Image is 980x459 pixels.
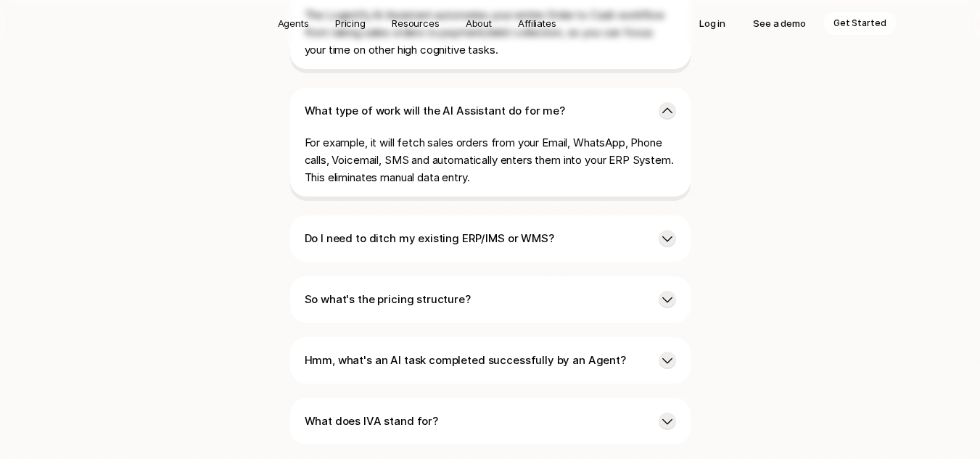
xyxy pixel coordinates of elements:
[326,12,374,35] a: Pricing
[305,413,647,430] p: What does IVA stand for?
[305,352,647,369] p: Hmm, what's an AI task completed successfully by an Agent?
[305,291,647,308] p: So what's the pricing structure?
[305,102,647,120] p: What type of work will the AI Assistant do for me?
[823,12,897,35] a: Get Started
[509,12,565,35] a: Affiliates
[335,16,366,30] p: Pricing
[269,12,318,35] a: Agents
[699,16,725,30] p: Log in
[753,16,806,30] p: See a demo
[457,12,501,35] a: About
[392,16,440,30] p: Resources
[305,134,676,186] p: For example, it will fetch sales orders from your Email, WhatsApp, Phone calls, Voicemail, SMS an...
[278,16,309,30] p: Agents
[518,16,556,30] p: Affiliates
[743,12,816,35] a: See a demo
[305,230,647,247] p: Do I need to ditch my existing ERP/IMS or WMS?
[383,12,448,35] a: Resources
[466,16,492,30] p: About
[833,16,886,30] p: Get Started
[689,12,736,35] a: Log in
